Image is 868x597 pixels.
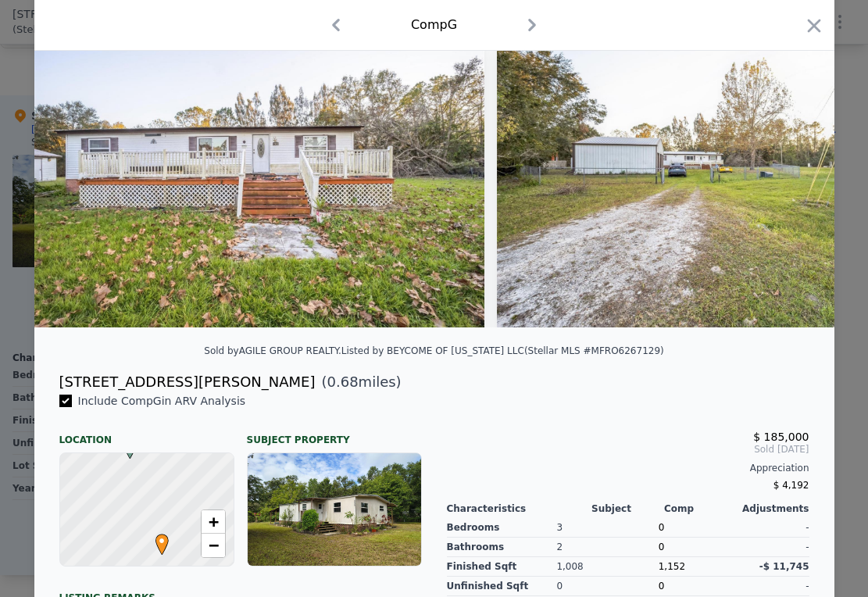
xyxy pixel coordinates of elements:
[659,581,665,592] span: 0
[737,502,809,515] div: Adjustments
[316,371,402,393] span: ( miles)
[556,538,658,557] div: 2
[591,502,664,515] div: Subject
[202,510,225,534] a: Zoom in
[59,371,316,393] div: [STREET_ADDRESS][PERSON_NAME]
[753,431,809,443] span: $ 185,000
[556,577,658,596] div: 0
[59,421,234,446] div: Location
[447,502,592,515] div: Characteristics
[447,538,557,557] div: Bathrooms
[556,518,658,538] div: 3
[34,27,484,327] img: Property Img
[327,374,359,390] span: 0.68
[204,345,341,356] div: Sold by AGILE GROUP REALTY .
[659,561,685,572] span: 1,152
[341,345,664,356] div: Listed by BEYCOME OF [US_STATE] LLC (Stellar MLS #MFRO6267129)
[208,512,218,531] span: +
[247,421,422,446] div: Subject Property
[447,462,809,474] div: Appreciation
[411,16,457,34] div: Comp G
[759,561,809,572] span: -$ 11,745
[754,538,809,557] div: -
[152,534,161,543] div: •
[202,534,225,557] a: Zoom out
[447,577,557,596] div: Unfinished Sqft
[659,538,754,557] div: 0
[152,529,173,552] span: •
[208,535,218,555] span: −
[754,577,809,596] div: -
[556,557,658,577] div: 1,008
[447,443,809,456] span: Sold [DATE]
[773,480,809,491] span: $ 4,192
[72,395,252,407] span: Include Comp G in ARV Analysis
[664,502,737,515] div: Comp
[447,557,557,577] div: Finished Sqft
[754,518,809,538] div: -
[659,522,665,533] span: 0
[447,518,557,538] div: Bedrooms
